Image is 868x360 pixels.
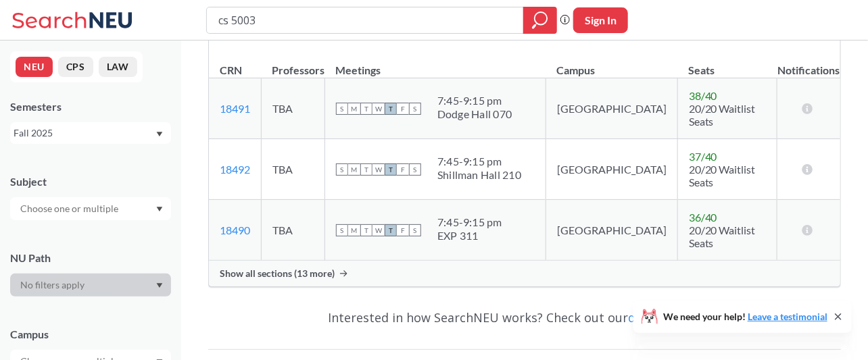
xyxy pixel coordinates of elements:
a: 18492 [220,163,250,176]
span: M [348,163,360,176]
th: Seats [677,49,777,78]
span: 36 / 40 [689,211,717,224]
div: EXP 311 [437,229,502,242]
span: T [360,163,372,176]
a: Leave a testimonial [748,311,827,322]
button: NEU [16,57,53,77]
span: W [372,224,385,236]
span: S [336,224,348,236]
span: 37 / 40 [689,150,717,163]
td: [GEOGRAPHIC_DATA] [546,200,677,261]
span: Show all sections (13 more) [220,267,335,280]
div: 7:45 - 9:15 pm [437,94,512,107]
td: TBA [262,200,325,261]
th: Notifications [777,49,840,78]
div: Semesters [10,99,171,114]
span: F [397,163,409,176]
span: S [409,224,421,236]
a: 18490 [220,224,250,236]
span: M [348,224,360,236]
button: LAW [99,57,137,77]
a: 18491 [220,102,250,115]
div: Dropdown arrow [10,274,171,297]
span: T [385,224,397,236]
span: T [360,224,372,236]
svg: Dropdown arrow [156,207,163,212]
td: TBA [262,139,325,200]
th: Meetings [325,49,546,78]
span: T [385,103,397,115]
span: F [397,103,409,115]
th: Campus [546,49,677,78]
div: CRN [220,63,242,78]
span: S [409,163,421,176]
span: S [336,163,348,176]
svg: Dropdown arrow [156,283,163,288]
td: [GEOGRAPHIC_DATA] [546,139,677,200]
span: 20/20 Waitlist Seats [689,163,756,188]
th: Professors [262,49,325,78]
div: 7:45 - 9:15 pm [437,215,502,229]
div: Interested in how SearchNEU works? Check out our [208,298,841,337]
div: NU Path [10,251,171,265]
div: Campus [10,327,171,342]
span: S [336,103,348,115]
span: 20/20 Waitlist Seats [689,224,756,249]
span: T [385,163,397,176]
td: TBA [262,78,325,139]
span: 38 / 40 [689,89,717,102]
div: Show all sections (13 more) [209,261,840,286]
div: Fall 2025 [14,126,155,140]
span: M [348,103,360,115]
div: magnifying glass [523,7,557,34]
div: Dropdown arrow [10,197,171,220]
span: 20/20 Waitlist Seats [689,102,756,128]
span: T [360,103,372,115]
button: CPS [58,57,93,77]
svg: Dropdown arrow [156,132,163,137]
div: Subject [10,174,171,189]
input: Choose one or multiple [14,201,127,217]
div: Shillman Hall 210 [437,168,521,182]
input: Class, professor, course number, "phrase" [217,9,514,32]
span: We need your help! [663,312,827,322]
svg: magnifying glass [532,11,548,30]
div: Fall 2025Dropdown arrow [10,122,171,144]
div: Dodge Hall 070 [437,107,512,121]
span: W [372,163,385,176]
a: documentation! [629,309,721,326]
span: W [372,103,385,115]
div: 7:45 - 9:15 pm [437,155,521,168]
span: S [409,103,421,115]
span: F [397,224,409,236]
td: [GEOGRAPHIC_DATA] [546,78,677,139]
button: Sign In [573,7,628,33]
